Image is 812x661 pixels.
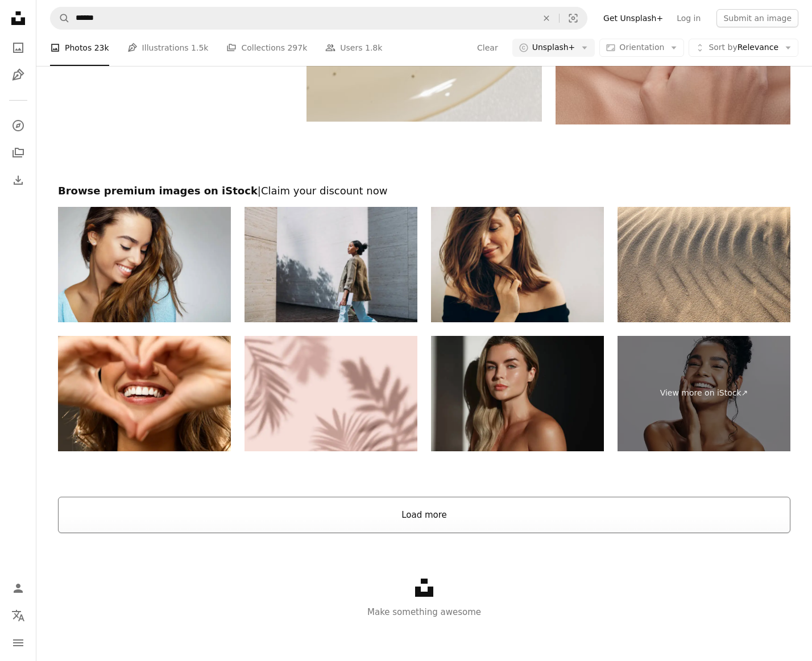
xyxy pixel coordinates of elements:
button: Orientation [599,39,684,57]
button: Menu [7,631,30,654]
p: Make something awesome [36,605,812,619]
a: Collections 297k [226,30,307,66]
a: Home — Unsplash [7,7,30,32]
a: Illustrations 1.5k [127,30,209,66]
form: Find visuals sitewide [50,7,587,30]
button: Unsplash+ [512,39,595,57]
img: Beautiful woman [431,207,604,322]
span: 297k [287,41,307,54]
a: View more on iStock↗ [618,336,790,451]
button: Submit an image [716,9,798,27]
a: Get Unsplash+ [596,9,670,27]
img: Portrait of young woman with long blonde hair in sunlight [431,336,604,451]
a: Log in / Sign up [7,577,30,600]
img: Beautiful smile [58,336,231,451]
a: Users 1.8k [325,30,382,66]
span: Sort by [709,43,737,52]
a: Photos [7,36,30,59]
button: Clear [534,7,559,29]
button: Language [7,604,30,627]
button: Clear [477,39,499,57]
button: Visual search [560,7,587,29]
img: Golden sand ripples form a warm, natural abstract pattern, ideal as a textured background for cre... [618,207,790,322]
a: Download History [7,169,30,192]
span: | Claim your discount now [258,185,388,197]
a: Explore [7,114,30,137]
span: Orientation [619,43,664,52]
img: Shadow of tropical palm leaves on pastel pink background. Minimal nature summer concept. [245,336,417,451]
a: Illustrations [7,64,30,86]
button: Sort byRelevance [689,39,798,57]
button: Load more [58,497,790,533]
span: Relevance [709,42,778,53]
span: Unsplash+ [532,42,575,53]
img: Portrait of a young woman with a beautiful smile [58,207,231,322]
span: 1.8k [365,41,382,54]
img: Confident Businesswoman Walking Outdoors with Tablet [245,207,417,322]
h2: Browse premium images on iStock [58,184,790,198]
a: Collections [7,142,30,164]
span: 1.5k [191,41,208,54]
a: Log in [670,9,707,27]
button: Search Unsplash [51,7,70,29]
